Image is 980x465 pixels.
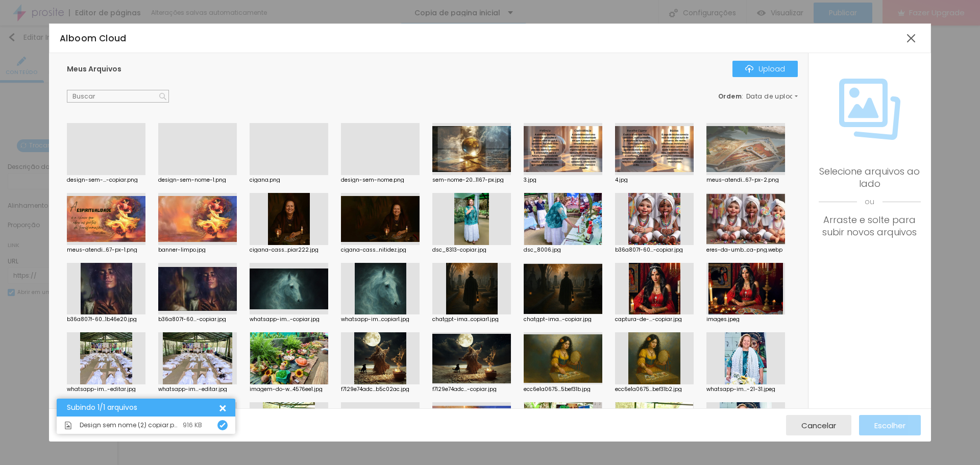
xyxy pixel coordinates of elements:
span: Ordem [718,92,742,101]
div: meus-atendi...67-px-1.png [67,248,145,253]
button: Escolher [859,415,921,435]
div: banner-limpo.jpg [158,248,237,253]
button: Cancelar [786,415,851,435]
img: Icone [64,422,72,429]
div: 4.jpg [615,178,694,183]
div: meus-atendi...67-px-2.png [706,178,785,183]
div: 3.jpg [524,178,602,183]
span: Data de upload [746,93,799,100]
div: dsc_8006.jpg [524,248,602,253]
div: cigana.png [250,178,328,183]
img: Icone [219,422,226,428]
div: design-sem-nome-1.png [158,178,237,183]
div: cigana-cass...nitidez.jpg [341,248,420,253]
div: whatsapp-im...-copiar.jpg [250,317,328,322]
button: IconeUpload [732,61,798,77]
div: f7129e74adc...b5c02ac.jpg [341,387,420,392]
div: whatsapp-im...-editar.jpg [67,387,145,392]
div: Subindo 1/1 arquivos [67,404,217,411]
span: Design sem nome (2) copiar.png [80,422,178,428]
div: 916 KB [183,422,202,428]
div: b36a807f-60...1b46e20.jpg [67,317,145,322]
div: ecc6e1a0675...bef31b2.jpg [615,387,694,392]
input: Buscar [67,90,169,103]
span: Meus Arquivos [67,64,121,74]
div: design-sem-...-copiar.png [67,178,145,183]
img: Icone [745,65,753,73]
div: eres-da-umb...ca-png.webp [706,248,785,253]
div: b36a807f-60...-copiar.jpg [158,317,237,322]
span: Escolher [874,421,905,430]
div: whatsapp-im...copiar1.jpg [341,317,420,322]
div: b36a807f-60...-copiar.jpg [615,248,694,253]
div: f7129e74adc...-copiar.jpg [432,387,511,392]
span: Cancelar [801,421,836,430]
div: : [718,93,798,100]
div: chatgpt-ima...-copiar.jpg [524,317,602,322]
div: whatsapp-im...-21-31.jpeg [706,387,785,392]
div: design-sem-nome.png [341,178,420,183]
img: Icone [159,93,166,100]
div: captura-de-...-copiar.jpg [615,317,694,322]
div: cigana-cass...piar222.jpg [250,248,328,253]
span: Alboom Cloud [60,32,127,44]
div: images.jpeg [706,317,785,322]
div: ecc6e1a0675...5bef31b.jpg [524,387,602,392]
div: Selecione arquivos ao lado Arraste e solte para subir novos arquivos [819,165,921,238]
div: sem-nome-20...1167-px.jpg [432,178,511,183]
img: Icone [839,79,900,140]
div: imagem-do-w...4576ee1.jpg [250,387,328,392]
div: Upload [745,65,785,73]
span: ou [819,190,921,214]
div: whatsapp-im...-editar.jpg [158,387,237,392]
div: chatgpt-ima...copiar1.jpg [432,317,511,322]
div: dsc_8313-copiar.jpg [432,248,511,253]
